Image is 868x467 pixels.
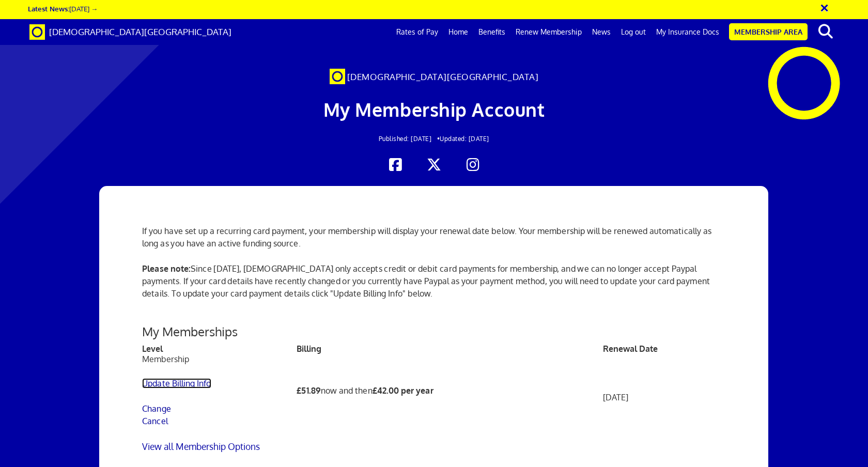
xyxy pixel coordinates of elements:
th: Billing [297,344,603,354]
p: If you have set up a recurring card payment, your membership will display your renewal date below... [142,225,726,250]
a: Change [142,403,171,414]
strong: Please note: [142,263,191,274]
button: search [810,21,841,42]
h3: My Memberships [142,325,726,338]
a: Latest News:[DATE] → [28,4,98,13]
a: My Insurance Docs [651,19,724,45]
span: [DEMOGRAPHIC_DATA][GEOGRAPHIC_DATA] [347,71,539,82]
td: [DATE] [603,354,726,440]
h2: Updated: [DATE] [167,135,701,142]
td: Membership [142,354,297,440]
a: Home [443,19,473,45]
th: Renewal Date [603,344,726,354]
a: Cancel [142,416,168,426]
p: now and then [297,384,603,397]
a: Membership Area [729,23,808,40]
a: Update Billing Info [142,378,211,388]
a: Brand [DEMOGRAPHIC_DATA][GEOGRAPHIC_DATA] [22,19,239,45]
p: Since [DATE], [DEMOGRAPHIC_DATA] only accepts credit or debit card payments for membership, and w... [142,262,726,312]
b: £42.00 per year [373,385,433,396]
a: View all Membership Options [142,441,260,452]
a: Benefits [473,19,510,45]
a: Rates of Pay [391,19,443,45]
strong: Latest News: [28,4,69,13]
a: Log out [616,19,651,45]
span: [DEMOGRAPHIC_DATA][GEOGRAPHIC_DATA] [49,26,231,37]
th: Level [142,344,297,354]
span: My Membership Account [323,98,545,121]
b: £51.89 [297,385,321,396]
a: Renew Membership [510,19,587,45]
span: Published: [DATE] • [379,135,440,143]
a: News [587,19,616,45]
